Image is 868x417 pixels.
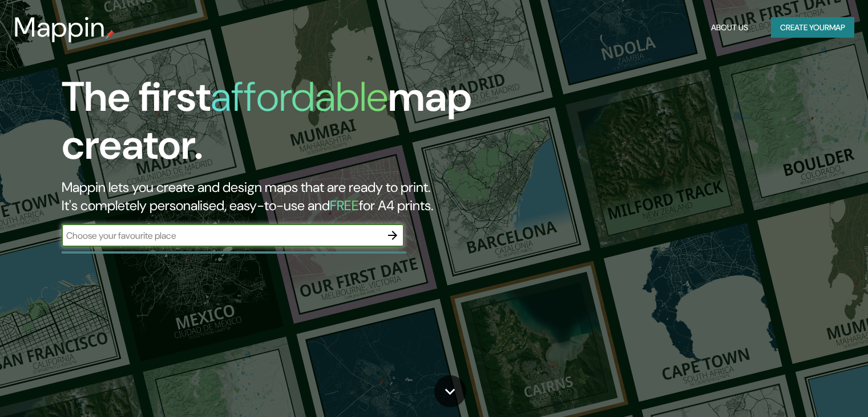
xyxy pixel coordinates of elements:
button: Create yourmap [771,17,854,38]
h2: Mappin lets you create and design maps that are ready to print. It's completely personalised, eas... [62,178,496,215]
button: About Us [706,17,753,38]
h5: FREE [330,197,359,214]
h3: Mappin [14,11,106,43]
img: mappin-pin [106,30,115,39]
h1: affordable [211,70,388,123]
h1: The first map creator. [62,73,496,178]
input: Choose your favourite place [62,229,381,242]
